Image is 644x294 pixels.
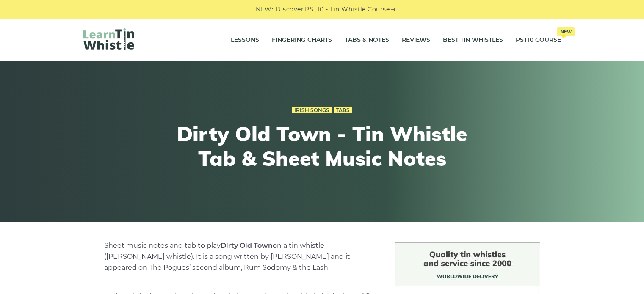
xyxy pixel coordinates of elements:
a: Tabs & Notes [345,30,389,51]
a: Fingering Charts [272,30,332,51]
h1: Dirty Old Town - Tin Whistle Tab & Sheet Music Notes [166,122,478,170]
img: LearnTinWhistle.com [83,28,134,50]
a: Reviews [402,30,430,51]
a: Irish Songs [292,107,332,114]
a: Tabs [334,107,352,114]
a: Lessons [231,30,259,51]
p: Sheet music notes and tab to play on a tin whistle ([PERSON_NAME] whistle). It is a song written ... [104,240,374,273]
strong: Dirty Old Town [221,242,273,250]
span: New [557,27,575,36]
a: PST10 CourseNew [516,30,561,51]
a: Best Tin Whistles [443,30,503,51]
